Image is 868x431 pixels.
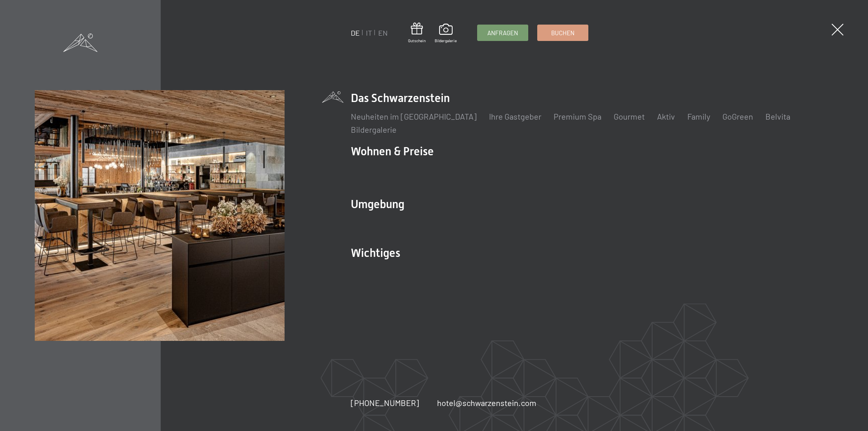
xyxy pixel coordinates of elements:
[378,28,388,37] a: EN
[478,25,528,41] a: Anfragen
[657,111,675,121] a: Aktiv
[35,90,285,340] img: Wellnesshotel Südtirol SCHWARZENSTEIN - Wellnessurlaub in den Alpen, Wandern und Wellness
[408,23,426,43] a: Gutschein
[408,38,426,43] span: Gutschein
[351,125,397,134] a: Bildergalerie
[435,24,457,43] a: Bildergalerie
[538,25,588,41] a: Buchen
[366,28,372,37] a: IT
[437,397,536,408] a: hotel@schwarzenstein.com
[554,111,601,121] a: Premium Spa
[351,28,360,37] a: DE
[351,111,477,121] a: Neuheiten im [GEOGRAPHIC_DATA]
[722,111,753,121] a: GoGreen
[687,111,710,121] a: Family
[614,111,645,121] a: Gourmet
[351,398,419,408] span: [PHONE_NUMBER]
[435,38,457,43] span: Bildergalerie
[487,29,518,37] span: Anfragen
[351,397,419,408] a: [PHONE_NUMBER]
[489,111,541,121] a: Ihre Gastgeber
[551,29,574,37] span: Buchen
[765,111,790,121] a: Belvita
